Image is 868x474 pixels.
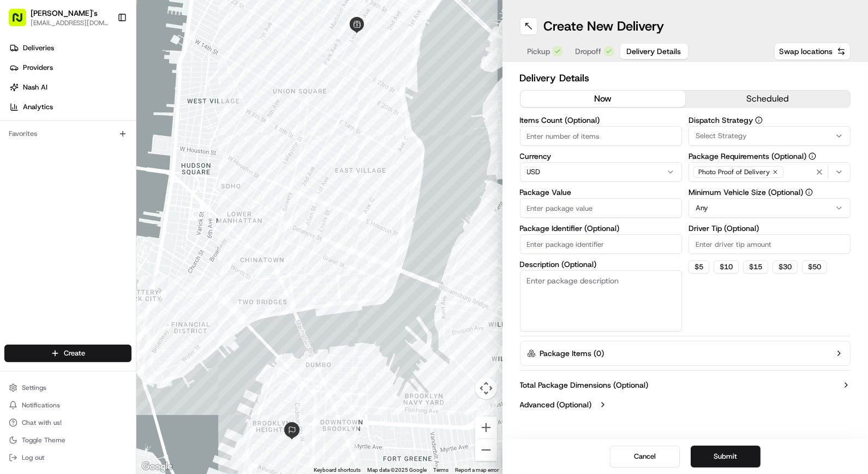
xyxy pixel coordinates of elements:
span: Wisdom [PERSON_NAME] [34,169,116,178]
img: 1736555255976-a54dd68f-1ca7-489b-9aae-adbdc363a1c4 [22,170,31,179]
a: Terms [434,467,449,473]
a: Open this area in Google Maps (opens a new window) [139,460,175,474]
p: Welcome 👋 [11,44,199,61]
button: Start new chat [185,108,199,121]
label: Dispatch Strategy [689,116,851,124]
button: Minimum Vehicle Size (Optional) [805,188,813,196]
button: Settings [4,380,131,395]
h1: Create New Delivery [544,17,665,35]
label: Currency [520,152,682,160]
label: Package Items ( 0 ) [540,348,604,359]
a: Report a map error [456,467,499,473]
a: Deliveries [4,39,136,57]
div: 📗 [11,245,20,254]
span: Knowledge Base [22,244,83,255]
button: Keyboard shortcuts [314,466,361,474]
div: 💻 [92,245,101,254]
label: Minimum Vehicle Size (Optional) [689,188,851,196]
img: Google [139,460,175,474]
span: Pickup [528,46,550,57]
button: See all [169,140,199,153]
div: We're available if you need us! [49,115,150,124]
button: Dispatch Strategy [755,116,763,124]
img: 1736555255976-a54dd68f-1ca7-489b-9aae-adbdc363a1c4 [11,104,31,124]
button: $5 [689,260,709,274]
span: Settings [22,383,46,392]
button: [EMAIL_ADDRESS][DOMAIN_NAME] [31,19,109,27]
div: Start new chat [49,104,179,115]
a: Providers [4,59,136,76]
button: Toggle Theme [4,432,131,448]
span: Pylon [109,271,132,279]
button: Submit [691,446,761,467]
span: Providers [23,63,53,73]
a: Nash AI [4,79,136,96]
span: Log out [22,453,44,462]
button: Advanced (Optional) [520,399,851,410]
span: • [118,169,122,178]
span: Dropoff [576,46,602,57]
button: Notifications [4,398,131,413]
span: API Documentation [103,244,175,255]
span: Select Strategy [696,131,747,141]
a: 💻API Documentation [88,240,179,259]
button: scheduled [685,91,850,107]
button: $15 [743,260,768,274]
label: Driver Tip (Optional) [689,224,851,232]
button: Swap locations [774,43,851,60]
span: Analytics [23,102,53,112]
span: Chat with us! [22,418,62,427]
div: Past conversations [11,142,73,151]
button: Create [4,345,131,362]
button: $50 [802,260,827,274]
img: 1736555255976-a54dd68f-1ca7-489b-9aae-adbdc363a1c4 [22,199,31,208]
button: Package Requirements (Optional) [809,152,816,160]
label: Package Identifier (Optional) [520,224,682,232]
button: Total Package Dimensions (Optional) [520,380,851,390]
a: Analytics [4,98,136,116]
label: Package Requirements (Optional) [689,152,851,160]
div: Favorites [4,125,131,143]
span: Swap locations [779,46,833,57]
span: • [91,199,94,208]
span: [PERSON_NAME] [34,199,88,208]
span: [DATE] [124,169,147,178]
label: Items Count (Optional) [520,116,682,124]
label: Package Value [520,188,682,196]
img: Nash [11,11,33,33]
img: 5e9a9d7314ff4150bce227a61376b483.jpg [23,104,43,124]
button: Zoom in [475,417,497,439]
button: Package Items (0) [520,341,851,366]
span: Delivery Details [627,46,681,57]
span: Notifications [22,401,60,410]
button: [PERSON_NAME]'s[EMAIL_ADDRESS][DOMAIN_NAME] [4,4,113,31]
input: Enter number of items [520,126,682,146]
button: Cancel [610,446,680,467]
span: Map data ©2025 Google [368,467,427,473]
a: 📗Knowledge Base [7,240,88,259]
button: $10 [714,260,739,274]
label: Advanced (Optional) [520,399,592,410]
button: [PERSON_NAME]'s [31,8,98,19]
input: Enter package identifier [520,234,682,254]
span: Create [64,348,85,358]
span: Photo Proof of Delivery [698,168,770,176]
img: Angelique Valdez [11,188,28,206]
span: Deliveries [23,43,54,53]
input: Enter driver tip amount [689,234,851,254]
button: Map camera controls [475,377,497,399]
button: $30 [773,260,798,274]
button: now [520,91,685,107]
label: Description (Optional) [520,260,682,268]
input: Enter package value [520,198,682,218]
input: Clear [28,70,180,82]
span: Nash AI [23,82,47,92]
button: Select Strategy [689,126,851,146]
button: Log out [4,450,131,465]
label: Total Package Dimensions (Optional) [520,380,649,390]
button: Chat with us! [4,415,131,430]
button: Zoom out [475,439,497,461]
button: Photo Proof of Delivery [689,162,851,182]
